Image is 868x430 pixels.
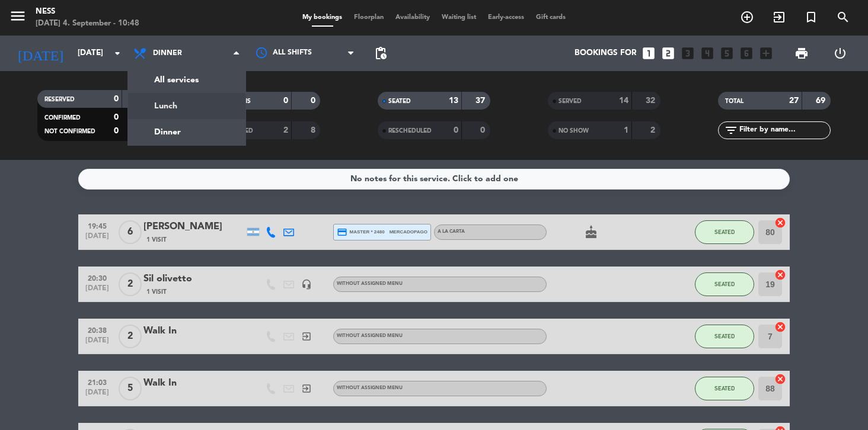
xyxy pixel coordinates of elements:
[82,375,112,389] span: 21:03
[283,126,288,134] strong: 2
[128,119,245,145] a: Dinner
[114,127,119,135] strong: 0
[480,126,487,134] strong: 0
[739,46,754,61] i: looks_6
[816,97,828,105] strong: 69
[82,219,112,232] span: 19:45
[44,115,81,121] span: CONFIRMED
[311,126,318,134] strong: 8
[476,97,487,105] strong: 37
[650,126,658,134] strong: 2
[348,14,390,21] span: Floorplan
[119,325,142,348] span: 2
[337,227,385,238] span: master * 2480
[110,46,125,60] i: arrow_drop_down
[821,36,859,71] div: LOG OUT
[714,281,735,287] span: SEATED
[390,228,427,236] span: mercadopago
[738,124,830,137] input: Filter by name...
[530,14,572,21] span: Gift cards
[82,389,112,402] span: [DATE]
[619,97,628,105] strong: 14
[719,46,735,61] i: looks_5
[449,97,458,105] strong: 13
[301,331,312,342] i: exit_to_app
[740,10,754,24] i: add_circle_outline
[311,97,318,105] strong: 0
[350,172,518,186] div: No notes for this service. Click to add one
[143,271,244,287] div: Sil olivetto
[774,373,786,385] i: cancel
[758,46,774,61] i: add_box
[695,220,754,244] button: SEATED
[388,128,432,134] span: RESCHEDULED
[36,6,139,18] div: Ness
[9,40,72,66] i: [DATE]
[584,225,598,239] i: cake
[36,18,139,30] div: [DATE] 4. September - 10:48
[624,126,628,134] strong: 1
[337,281,403,286] span: Without assigned menu
[301,279,312,290] i: headset_mic
[774,321,786,333] i: cancel
[482,14,530,21] span: Early-access
[143,219,244,235] div: [PERSON_NAME]
[296,14,348,21] span: My bookings
[9,7,27,29] button: menu
[714,229,735,235] span: SEATED
[301,383,312,394] i: exit_to_app
[436,14,482,21] span: Waiting list
[390,14,436,21] span: Availability
[283,97,288,105] strong: 0
[374,46,388,60] span: pending_actions
[337,386,403,390] span: Without assigned menu
[82,271,112,284] span: 20:30
[388,98,411,104] span: SEATED
[82,336,112,350] span: [DATE]
[833,46,847,60] i: power_settings_new
[774,217,786,229] i: cancel
[114,113,119,121] strong: 0
[774,269,786,281] i: cancel
[82,323,112,336] span: 20:38
[44,129,95,134] span: NOT CONFIRMED
[146,235,167,245] span: 1 Visit
[44,97,75,102] span: RESERVED
[641,46,656,61] i: looks_one
[119,377,142,400] span: 5
[153,49,182,57] span: Dinner
[695,272,754,296] button: SEATED
[128,93,245,119] a: Lunch
[337,227,347,238] i: credit_card
[337,333,403,338] span: Without assigned menu
[143,376,244,391] div: Walk In
[9,7,27,25] i: menu
[575,49,637,58] span: Bookings for
[146,287,167,297] span: 1 Visit
[794,46,809,60] span: print
[695,325,754,348] button: SEATED
[143,323,244,339] div: Walk In
[82,232,112,246] span: [DATE]
[680,46,695,61] i: looks_3
[725,98,743,104] span: TOTAL
[646,97,658,105] strong: 32
[700,46,715,61] i: looks_4
[128,67,245,93] a: All services
[559,98,582,104] span: SERVED
[772,10,786,24] i: exit_to_app
[714,333,735,339] span: SEATED
[660,46,676,61] i: looks_two
[789,97,799,105] strong: 27
[724,123,738,137] i: filter_list
[438,229,465,234] span: A LA CARTA
[714,385,735,392] span: SEATED
[559,128,589,134] span: NO SHOW
[82,284,112,298] span: [DATE]
[695,377,754,400] button: SEATED
[119,220,142,244] span: 6
[836,10,850,24] i: search
[454,126,458,134] strong: 0
[114,95,119,103] strong: 0
[119,272,142,296] span: 2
